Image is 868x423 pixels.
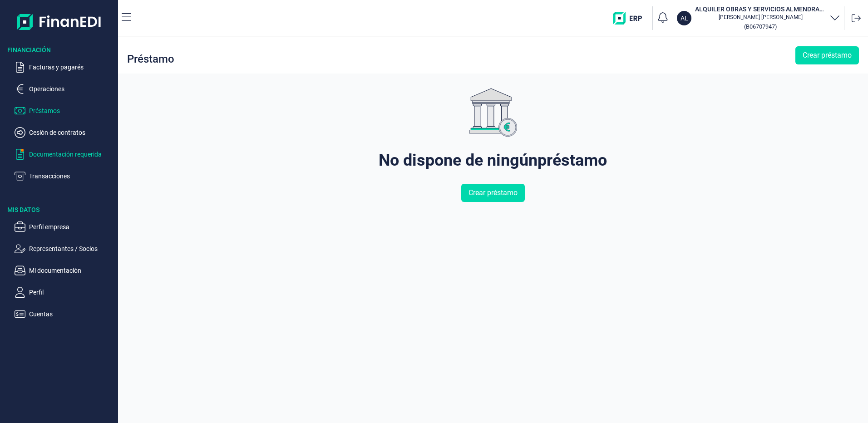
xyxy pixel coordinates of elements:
p: AL [681,14,688,23]
button: Mi documentación [15,265,114,276]
img: Logo de aplicación [17,7,102,36]
h3: ALQUILER OBRAS Y SERVICIOS ALMENDRALEJO SL [695,5,826,14]
p: [PERSON_NAME] [PERSON_NAME] [695,14,826,21]
button: Préstamos [15,105,114,116]
p: Documentación requerida [29,149,114,160]
small: Copiar cif [744,23,777,30]
p: Cuentas [29,309,114,320]
p: Préstamos [29,105,114,116]
button: Representantes / Socios [15,243,114,254]
button: Transacciones [15,171,114,182]
p: Mi documentación [29,265,114,276]
button: Crear préstamo [461,184,525,202]
button: Documentación requerida [15,149,114,160]
button: ALALQUILER OBRAS Y SERVICIOS ALMENDRALEJO SL[PERSON_NAME] [PERSON_NAME](B06707947) [677,5,840,32]
img: erp [613,12,649,25]
button: Perfil empresa [15,221,114,232]
div: Préstamo [127,54,174,64]
p: Perfil [29,287,114,298]
button: Cesión de contratos [15,127,114,138]
button: Crear préstamo [795,46,859,64]
button: Operaciones [15,84,114,94]
p: Operaciones [29,84,114,94]
button: Facturas y pagarés [15,62,114,73]
button: Cuentas [15,309,114,320]
span: Crear préstamo [469,187,518,198]
p: Transacciones [29,171,114,182]
span: Crear préstamo [803,50,852,61]
p: Representantes / Socios [29,243,114,254]
p: Perfil empresa [29,221,114,232]
p: Facturas y pagarés [29,62,114,73]
p: Cesión de contratos [29,127,114,138]
div: No dispone de ningún préstamo [379,151,607,169]
button: Perfil [15,287,114,298]
img: genericImage [469,88,517,137]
